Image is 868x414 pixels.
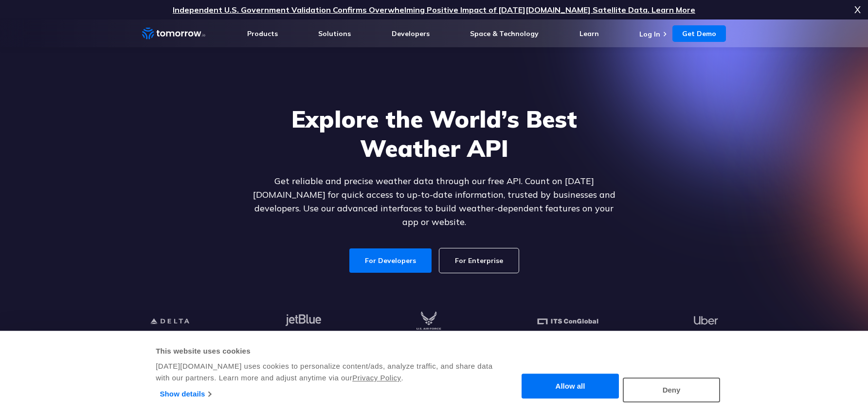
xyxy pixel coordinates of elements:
a: For Enterprise [439,248,519,273]
a: Products [247,29,278,38]
a: Get Demo [672,25,726,42]
button: Allow all [522,374,619,399]
a: Developers [392,29,430,38]
a: Independent U.S. Government Validation Confirms Overwhelming Positive Impact of [DATE][DOMAIN_NAM... [173,5,695,15]
p: Get reliable and precise weather data through our free API. Count on [DATE][DOMAIN_NAME] for quic... [246,174,622,229]
a: Learn [579,29,599,38]
a: Log In [639,30,660,38]
div: This website uses cookies [156,345,494,357]
a: Privacy Policy [352,374,401,382]
a: Solutions [318,29,351,38]
a: Show details [160,387,211,401]
a: For Developers [349,248,432,273]
a: Space & Technology [470,29,539,38]
div: [DATE][DOMAIN_NAME] uses cookies to personalize content/ads, analyze traffic, and share data with... [156,360,494,384]
h1: Explore the World’s Best Weather API [246,104,622,163]
button: Deny [623,377,720,402]
a: Home link [142,26,205,41]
